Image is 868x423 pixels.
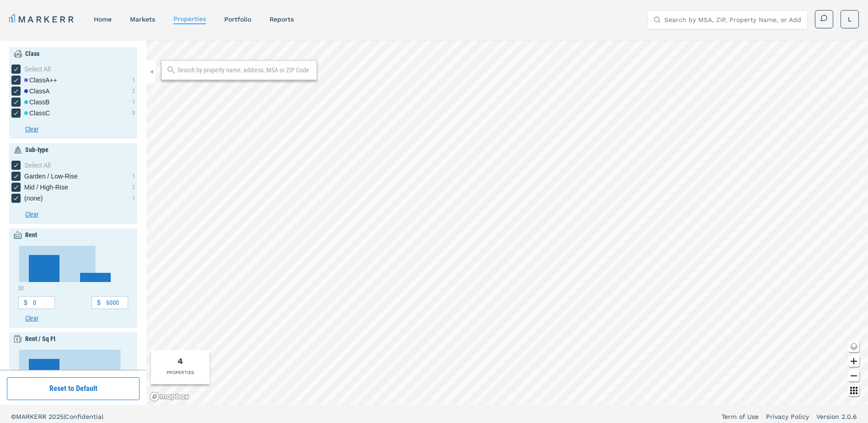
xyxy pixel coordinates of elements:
path: $4,000 - $6,000, 1. Histogram. [80,273,111,282]
button: Zoom out map button [848,370,859,381]
svg: Interactive chart [18,246,121,291]
div: Chart. Highcharts interactive chart. [18,246,128,291]
div: Mid / High-Rise checkbox input [11,183,68,192]
span: (none) [24,194,43,203]
button: Change style map button [848,341,859,352]
div: Chart. Highcharts interactive chart. [18,350,128,395]
div: Class C [24,108,50,118]
div: PROPERTIES [167,369,194,376]
button: Reset to Default [7,377,140,400]
a: home [94,16,112,23]
span: 2025 | [49,413,65,420]
div: [object Object] checkbox input [11,108,50,118]
button: Zoom in map button [848,356,859,367]
div: Garden / Low-Rise checkbox input [11,172,78,181]
a: MARKERR [9,13,75,26]
canvas: Map [146,40,868,405]
span: MARKERR [16,413,49,420]
div: 1 [132,172,135,180]
div: Class [25,49,39,59]
a: Portfolio [224,16,251,23]
input: Search by MSA, ZIP, Property Name, or Address [664,11,802,29]
button: Clear button [25,314,135,323]
path: $0.00 - $5.00, 3. Histogram. [29,359,59,386]
a: Privacy Policy [766,412,809,421]
div: [object Object] checkbox input [11,98,49,107]
a: Term of Use [722,412,759,421]
div: 1 [132,76,135,84]
svg: Interactive chart [18,350,121,395]
div: Class A [24,87,49,96]
div: 1 [132,98,135,106]
div: [object Object] checkbox input [11,161,135,170]
div: Class B [24,98,49,107]
div: Class A++ [24,76,57,85]
div: Select All [24,161,135,170]
div: [object Object] checkbox input [11,65,135,74]
div: 0 [132,109,135,117]
span: Mid / High-Rise [24,183,68,192]
button: L [841,10,859,28]
a: markets [130,16,155,23]
button: Clear button [25,210,135,219]
div: Total of properties [178,355,183,367]
div: 2 [132,183,135,191]
a: reports [270,16,294,23]
div: 1 [132,194,135,202]
a: Version 2.0.6 [816,412,857,421]
div: 2 [132,87,135,95]
input: Search by property name, address, MSA or ZIP Code [178,65,312,75]
div: Select All [24,65,135,74]
span: © [11,413,16,420]
div: (none) checkbox input [11,194,43,203]
path: $0 - $2,000, 3. Histogram. [29,255,59,282]
button: Clear button [25,125,135,134]
div: Rent / Sq Ft [25,334,55,344]
div: Rent [25,230,37,240]
span: Garden / Low-Rise [24,172,78,181]
div: [object Object] checkbox input [11,87,49,96]
a: properties [173,15,206,22]
div: Sub-type [25,145,49,155]
button: Other options map button [848,385,859,396]
div: [object Object] checkbox input [11,76,57,85]
span: Confidential [65,413,103,420]
a: Mapbox logo [149,391,189,402]
text: $0 [18,285,24,292]
span: L [848,15,852,24]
